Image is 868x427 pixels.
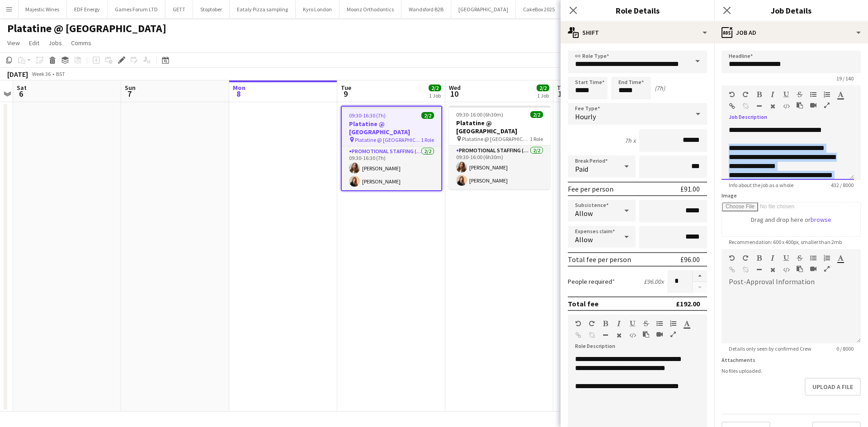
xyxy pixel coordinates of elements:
span: Week 36 [30,70,52,77]
span: Tue [341,84,351,92]
div: (7h) [655,84,665,92]
a: View [4,37,24,49]
span: Allow [575,235,593,244]
div: Total fee per person [568,255,631,264]
app-card-role: Promotional Staffing (Exhibition Host)2/209:30-16:00 (6h30m)[PERSON_NAME][PERSON_NAME] [449,145,550,189]
h3: Job Details [714,5,868,16]
button: Ordered List [670,320,676,327]
span: Sun [125,84,136,92]
span: 9 [340,89,351,99]
button: Unordered List [810,254,816,262]
button: Italic [769,254,776,262]
span: 2/2 [530,111,543,118]
a: Edit [25,37,43,49]
span: Hourly [575,112,596,121]
label: Attachments [722,357,755,363]
button: Strikethrough [797,254,803,262]
button: Bold [756,254,762,262]
span: Recommendation: 600 x 400px, smaller than 2mb [722,239,849,245]
button: Fullscreen [824,265,830,272]
button: Undo [729,91,735,98]
button: Text Color [837,91,844,98]
span: Wed [449,84,461,92]
div: £96.00 x [644,277,664,286]
span: Paid [575,164,588,174]
button: Bold [602,320,609,327]
span: Platatine @ [GEOGRAPHIC_DATA] [462,136,530,142]
span: Jobs [48,39,62,47]
button: Eataly Pizza sampling [230,0,296,18]
span: 0 / 8000 [829,345,861,352]
button: Insert Link [729,103,735,110]
span: 6 [15,89,27,99]
button: Insert video [810,265,816,272]
button: [GEOGRAPHIC_DATA] [451,0,516,18]
h1: Platatine @ [GEOGRAPHIC_DATA] [7,22,166,35]
div: 1 Job [429,92,441,99]
button: Redo [742,254,749,262]
a: Comms [67,37,95,49]
button: Paste as plain text [797,265,803,272]
button: Increase [693,270,707,282]
app-job-card: 09:30-16:00 (6h30m)2/2Platatine @ [GEOGRAPHIC_DATA] Platatine @ [GEOGRAPHIC_DATA]1 RolePromotiona... [449,106,550,189]
button: Underline [783,91,789,98]
span: 1 Role [421,136,434,143]
button: EDF Energy [67,0,108,18]
span: 09:30-16:00 (6h30m) [456,111,503,118]
span: View [7,39,20,47]
span: Details only seen by confirmed Crew [722,345,819,352]
div: Shift [561,22,714,43]
span: Comms [71,39,91,47]
button: Horizontal Line [756,266,762,273]
button: Underline [629,320,636,327]
button: HTML Code [629,332,636,339]
span: 7 [123,89,136,99]
button: Unordered List [656,320,663,327]
div: 1 Job [537,92,549,99]
button: Moonz Orthodontics [340,0,401,18]
button: Redo [742,91,749,98]
button: Strikethrough [797,91,803,98]
button: Ordered List [824,254,830,262]
span: 09:30-16:30 (7h) [349,112,386,119]
span: Mon [233,84,245,92]
button: Kyro London [296,0,340,18]
div: BST [56,70,65,77]
button: Insert video [656,331,663,338]
div: Total fee [568,299,599,308]
span: Allow [575,209,593,218]
div: £91.00 [680,184,700,193]
button: Undo [575,320,581,327]
div: £192.00 [676,299,700,308]
span: Info about the job as a whole [722,182,801,188]
div: Job Ad [714,22,868,43]
button: Ordered List [824,91,830,98]
button: Fullscreen [670,331,676,338]
button: Bold [756,91,762,98]
button: Clear Formatting [769,103,776,110]
span: 2/2 [537,84,549,91]
button: Horizontal Line [756,103,762,110]
span: Sat [17,84,27,92]
button: Italic [769,91,776,98]
button: Unordered List [810,91,816,98]
button: HTML Code [783,103,789,110]
button: Upload a file [805,378,861,396]
app-card-role: Promotional Staffing (Exhibition Host)2/209:30-16:30 (7h)[PERSON_NAME][PERSON_NAME] [342,146,441,190]
span: 10 [448,89,461,99]
span: Platatine @ [GEOGRAPHIC_DATA] [355,136,421,143]
span: Edit [29,39,39,47]
button: CakeBox 2025 [516,0,562,18]
button: Text Color [684,320,690,327]
button: Paste as plain text [643,331,649,338]
label: People required [568,277,615,286]
div: 7h x [625,136,636,145]
div: No files uploaded. [722,367,861,374]
h3: Platatine @ [GEOGRAPHIC_DATA] [449,119,550,135]
button: Text Color [837,254,844,262]
button: Underline [783,254,789,262]
span: 19 / 140 [829,75,861,82]
a: Jobs [45,37,66,49]
button: Strikethrough [643,320,649,327]
button: Redo [589,320,595,327]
